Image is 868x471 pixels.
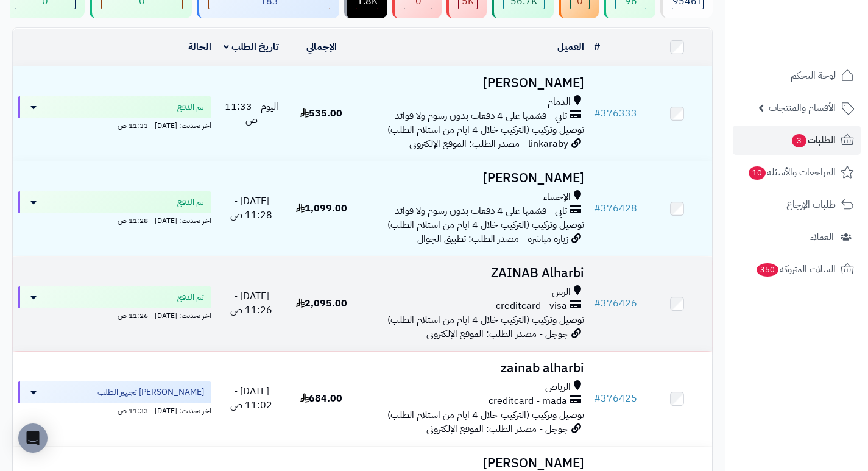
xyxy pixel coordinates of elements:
span: الدمام [548,95,571,109]
span: [DATE] - 11:28 ص [230,194,272,222]
a: # [594,40,600,54]
span: الرس [552,285,571,299]
div: Open Intercom Messenger [18,423,48,453]
a: تاريخ الطلب [224,40,279,54]
div: اخر تحديث: [DATE] - 11:33 ص [18,118,211,131]
span: [DATE] - 11:26 ص [230,289,272,317]
a: #376333 [594,106,637,121]
h3: ZAINAB Alharbi [361,266,584,280]
span: linkaraby - مصدر الطلب: الموقع الإلكتروني [409,136,568,151]
span: 1,099.00 [296,201,347,216]
span: 3 [792,134,806,147]
a: العملاء [733,222,861,252]
span: # [594,201,601,216]
span: توصيل وتركيب (التركيب خلال 4 ايام من استلام الطلب) [387,313,584,327]
a: العميل [557,40,584,54]
span: 350 [757,263,778,277]
h3: [PERSON_NAME] [361,171,584,185]
span: تم الدفع [177,196,204,208]
span: 10 [749,166,766,180]
span: جوجل - مصدر الطلب: الموقع الإلكتروني [426,327,568,341]
span: الطلبات [791,132,836,149]
span: السلات المتروكة [755,261,836,278]
span: creditcard - visa [496,299,567,313]
h3: [PERSON_NAME] [361,76,584,90]
span: لوحة التحكم [791,67,836,84]
span: اليوم - 11:33 ص [225,99,278,128]
span: # [594,296,601,311]
span: [DATE] - 11:02 ص [230,384,272,413]
a: #376425 [594,391,637,406]
div: اخر تحديث: [DATE] - 11:26 ص [18,308,211,321]
a: الإجمالي [306,40,337,54]
div: اخر تحديث: [DATE] - 11:28 ص [18,213,211,226]
a: الحالة [188,40,211,54]
span: العملاء [810,228,834,246]
span: 684.00 [300,391,342,406]
a: #376426 [594,296,637,311]
div: اخر تحديث: [DATE] - 11:33 ص [18,403,211,416]
a: الطلبات3 [733,126,861,155]
a: لوحة التحكم [733,61,861,90]
span: زيارة مباشرة - مصدر الطلب: تطبيق الجوال [417,232,568,246]
h3: [PERSON_NAME] [361,456,584,470]
span: 2,095.00 [296,296,347,311]
a: #376428 [594,201,637,216]
span: الإحساء [543,190,571,204]
a: طلبات الإرجاع [733,190,861,219]
span: 535.00 [300,106,342,121]
span: توصيل وتركيب (التركيب خلال 4 ايام من استلام الطلب) [387,122,584,137]
span: المراجعات والأسئلة [747,164,836,181]
span: توصيل وتركيب (التركيب خلال 4 ايام من استلام الطلب) [387,218,584,232]
a: المراجعات والأسئلة10 [733,158,861,187]
span: تابي - قسّمها على 4 دفعات بدون رسوم ولا فوائد [395,204,567,218]
span: توصيل وتركيب (التركيب خلال 4 ايام من استلام الطلب) [387,408,584,422]
span: # [594,106,601,121]
span: تابي - قسّمها على 4 دفعات بدون رسوم ولا فوائد [395,109,567,123]
span: طلبات الإرجاع [786,196,836,213]
span: تم الدفع [177,291,204,303]
span: الرياض [545,380,571,394]
span: تم الدفع [177,101,204,113]
a: السلات المتروكة350 [733,255,861,284]
span: جوجل - مصدر الطلب: الموقع الإلكتروني [426,422,568,436]
span: الأقسام والمنتجات [769,99,836,116]
h3: zainab alharbi [361,361,584,375]
span: # [594,391,601,406]
span: creditcard - mada [489,394,567,408]
span: [PERSON_NAME] تجهيز الطلب [97,386,204,398]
